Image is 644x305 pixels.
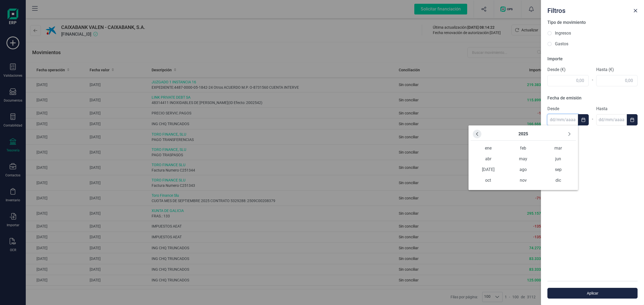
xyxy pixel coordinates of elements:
label: Ingresos [555,30,571,36]
button: Choose Year [518,130,528,138]
label: Gastos [555,41,568,47]
span: oct [471,175,506,186]
div: Filtros [545,4,631,15]
button: Previous Year [473,130,481,138]
input: dd/mm/aaaa [547,114,578,125]
button: Next Year [565,130,574,138]
span: dic [541,175,576,186]
span: Tipo de movimiento [547,20,586,25]
span: Fecha de emisión [547,95,581,101]
label: Desde [547,106,589,112]
span: may [506,154,540,164]
span: mar [541,143,576,154]
button: Aplicar [547,288,638,299]
input: 0,00 [596,75,638,86]
span: [DATE] [471,164,506,175]
span: abr [471,154,506,164]
span: feb [506,143,540,154]
input: 0,00 [547,75,589,86]
div: - [589,113,596,125]
span: ago [506,164,540,175]
span: Aplicar [554,291,631,296]
input: dd/mm/aaaa [596,114,627,125]
button: Close [631,6,640,15]
button: Choose Date [627,114,638,125]
span: nov [506,175,540,186]
span: Importe [547,56,563,61]
div: - [589,73,596,86]
span: ene [471,143,506,154]
div: Choose Date [469,125,578,190]
span: jun [541,154,576,164]
label: Desde (€) [547,66,589,73]
label: Hasta [596,106,638,112]
span: sep [541,164,576,175]
label: Hasta (€) [596,66,638,73]
button: Choose Date [578,114,589,125]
